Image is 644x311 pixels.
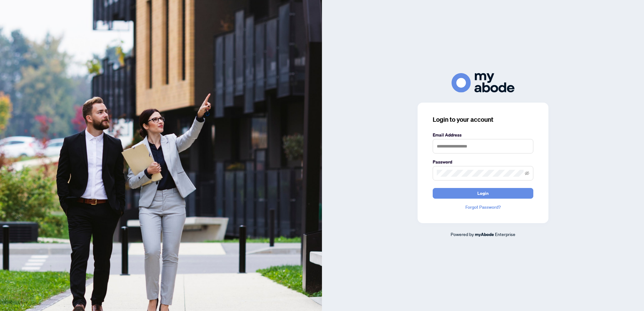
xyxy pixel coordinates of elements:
[433,188,533,199] button: Login
[452,73,514,92] img: ma-logo
[433,115,533,124] h3: Login to your account
[433,204,533,211] a: Forgot Password?
[477,188,489,198] span: Login
[495,231,515,237] span: Enterprise
[451,231,474,237] span: Powered by
[433,131,533,138] label: Email Address
[475,231,494,238] a: myAbode
[525,171,529,175] span: eye-invisible
[433,158,533,165] label: Password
